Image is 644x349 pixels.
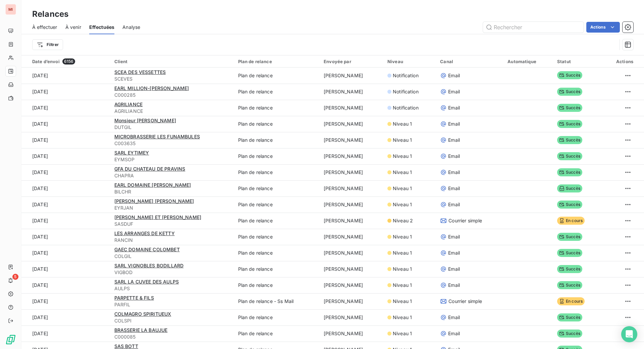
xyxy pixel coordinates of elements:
[5,334,16,345] img: Logo LeanPay
[114,188,230,195] span: BILCHR
[393,153,412,160] span: Niveau 1
[393,72,419,79] span: Notification
[21,68,110,84] td: [DATE]
[32,24,57,31] span: À effectuer
[114,269,230,276] span: VIGBOD
[21,229,110,245] td: [DATE]
[32,8,68,20] h3: Relances
[234,100,320,116] td: Plan de relance
[21,261,110,277] td: [DATE]
[21,84,110,100] td: [DATE]
[234,261,320,277] td: Plan de relance
[557,152,582,160] span: Succès
[114,172,230,179] span: CHAPRA
[557,201,582,209] span: Succès
[393,250,412,256] span: Niveau 1
[114,334,230,340] span: C000085
[114,134,200,139] span: MICROBRASSERIE LES FUNAMBULES
[114,295,154,301] span: PARPETTE & FILS
[393,121,412,127] span: Niveau 1
[557,313,582,321] span: Succès
[557,136,582,144] span: Succès
[320,84,383,100] td: [PERSON_NAME]
[114,214,202,220] span: [PERSON_NAME] ET [PERSON_NAME]
[32,58,106,64] div: Date d’envoi
[114,140,230,147] span: C003635
[114,253,230,260] span: COLGIL
[393,233,412,240] span: Niveau 1
[21,132,110,148] td: [DATE]
[114,221,230,227] span: SASDUF
[448,121,460,127] span: Email
[387,59,432,64] div: Niveau
[21,197,110,213] td: [DATE]
[393,266,412,272] span: Niveau 1
[234,164,320,180] td: Plan de relance
[114,317,230,324] span: COLSPI
[238,59,316,64] div: Plan de relance
[114,301,230,308] span: PARFIL
[114,166,185,172] span: GFA DU CHATEAU DE PRAVINS
[448,153,460,160] span: Email
[393,137,412,143] span: Niveau 1
[114,285,230,292] span: AULPS
[557,59,597,64] div: Statut
[557,168,582,176] span: Succès
[21,245,110,261] td: [DATE]
[393,169,412,176] span: Niveau 1
[114,279,179,285] span: SARL LA CUVEE DES AULPS
[21,116,110,132] td: [DATE]
[114,101,143,107] span: AGRILIANCE
[320,197,383,213] td: [PERSON_NAME]
[320,293,383,309] td: [PERSON_NAME]
[557,120,582,128] span: Succès
[557,233,582,241] span: Succès
[234,277,320,293] td: Plan de relance
[234,132,320,148] td: Plan de relance
[234,245,320,261] td: Plan de relance
[393,314,412,321] span: Niveau 1
[448,185,460,192] span: Email
[114,150,149,156] span: SARL EYTIMEY
[114,230,175,236] span: LES ARRANGES DE KETTY
[21,213,110,229] td: [DATE]
[114,118,176,123] span: Monsieur [PERSON_NAME]
[393,88,419,95] span: Notification
[234,180,320,197] td: Plan de relance
[320,180,383,197] td: [PERSON_NAME]
[448,314,460,321] span: Email
[557,297,585,305] span: En cours
[114,327,168,333] span: BRASSERIE LA BAUJUE
[320,245,383,261] td: [PERSON_NAME]
[448,72,460,79] span: Email
[320,68,383,84] td: [PERSON_NAME]
[557,71,582,79] span: Succès
[557,88,582,96] span: Succès
[557,249,582,257] span: Succès
[393,282,412,289] span: Niveau 1
[448,266,460,272] span: Email
[114,108,230,115] span: AGRILIANCE
[21,293,110,309] td: [DATE]
[234,148,320,164] td: Plan de relance
[114,205,230,211] span: EYRJAN
[234,197,320,213] td: Plan de relance
[21,164,110,180] td: [DATE]
[393,201,412,208] span: Niveau 1
[114,69,166,75] span: SCEA DES VESSETTES
[557,281,582,289] span: Succès
[448,298,482,305] span: Courrier simple
[320,325,383,342] td: [PERSON_NAME]
[448,217,482,224] span: Courrier simple
[234,325,320,342] td: Plan de relance
[557,217,585,225] span: En cours
[448,169,460,176] span: Email
[114,92,230,98] span: C000285
[393,104,419,111] span: Notification
[89,24,115,31] span: Effectuées
[320,309,383,325] td: [PERSON_NAME]
[21,309,110,325] td: [DATE]
[448,233,460,240] span: Email
[483,22,584,33] input: Rechercher
[557,104,582,112] span: Succès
